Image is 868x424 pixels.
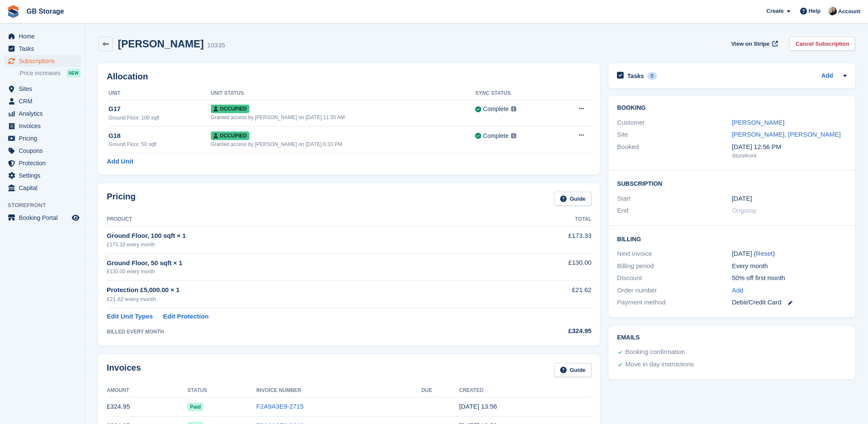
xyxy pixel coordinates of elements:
a: Edit Protection [163,312,209,322]
div: Customer [617,118,732,128]
div: NEW [67,69,81,77]
a: Preview store [70,213,81,223]
td: £173.33 [502,226,591,253]
h2: Booking [617,105,847,111]
a: menu [4,212,81,224]
span: View on Stripe [731,40,769,48]
span: Subscriptions [19,55,70,67]
div: Next invoice [617,249,732,259]
div: £130.00 every month [107,268,502,275]
div: £173.33 every month [107,241,502,249]
div: Ground Floor, 50 sqft [108,140,211,148]
div: G18 [108,131,211,141]
span: Sites [19,83,70,95]
span: CRM [19,95,70,107]
h2: Pricing [107,192,136,206]
a: menu [4,120,81,132]
a: menu [4,170,81,181]
a: F2A9A3E9-2715 [256,403,304,410]
a: menu [4,83,81,95]
div: Start [617,194,732,204]
div: [DATE] ( ) [732,249,847,259]
a: menu [4,145,81,157]
td: £324.95 [107,397,187,416]
span: Price increases [20,69,61,77]
th: Status [187,384,256,398]
a: Edit Unit Types [107,312,153,322]
div: Granted access by [PERSON_NAME] on [DATE] 6:33 PM [211,140,476,148]
div: Order number [617,286,732,295]
h2: Subscription [617,179,847,187]
a: Add [732,286,743,295]
div: £21.62 every month [107,295,502,304]
span: Coupons [19,145,70,157]
a: Price increases NEW [20,68,81,78]
th: Amount [107,384,187,398]
h2: Tasks [627,72,644,80]
th: Sync Status [475,87,556,100]
a: Guide [554,192,592,206]
div: Storefront [732,152,847,160]
div: Move in day instructions [625,360,694,370]
span: Help [809,7,821,15]
a: menu [4,30,81,42]
div: BILLED EVERY MONTH [107,328,502,336]
a: [PERSON_NAME] [732,119,784,126]
td: £130.00 [502,253,591,280]
a: menu [4,182,81,194]
div: Protection £5,000.00 × 1 [107,285,502,295]
span: Tasks [19,43,70,55]
div: Site [617,130,732,140]
div: Booking confirmation [625,347,685,357]
div: Payment method [617,298,732,307]
a: Cancel Subscription [789,37,855,51]
span: Create [766,7,783,15]
span: Capital [19,182,70,194]
h2: Invoices [107,363,141,377]
th: Invoice Number [256,384,421,398]
a: menu [4,108,81,120]
span: Protection [19,157,70,169]
a: Add Unit [107,157,133,167]
div: Every month [732,261,847,271]
span: Paid [187,403,203,411]
span: Account [838,7,860,16]
h2: [PERSON_NAME] [118,38,204,50]
span: Storefront [8,201,85,210]
img: Karl Walker [828,7,837,15]
span: Analytics [19,108,70,120]
div: End [617,206,732,216]
a: GB Storage [23,4,67,18]
a: menu [4,157,81,169]
a: View on Stripe [728,37,780,51]
img: icon-info-grey-7440780725fd019a000dd9b08b2336e03edf1995a4989e88bcd33f0948082b44.svg [511,106,516,111]
a: Add [821,71,833,81]
time: 2022-10-28 23:00:00 UTC [732,194,752,204]
div: Ground Floor, 100 sqft [108,114,211,122]
span: Occupied [211,132,249,140]
div: 50% off first month [732,273,847,283]
div: Debit/Credit Card [732,298,847,307]
div: £324.95 [502,326,591,336]
span: Invoices [19,120,70,132]
a: menu [4,95,81,107]
div: Complete [483,105,509,114]
div: Ground Floor, 100 sqft × 1 [107,231,502,241]
div: [DATE] 12:56 PM [732,142,847,152]
a: [PERSON_NAME], [PERSON_NAME] [732,131,841,138]
div: Billing period [617,261,732,271]
th: Unit [107,87,211,100]
div: Granted access by [PERSON_NAME] on [DATE] 11:35 AM [211,114,476,121]
span: Occupied [211,105,249,113]
td: £21.62 [502,281,591,308]
div: G17 [108,104,211,114]
span: Booking Portal [19,212,70,224]
h2: Billing [617,234,847,243]
span: Ongoing [732,207,756,214]
span: Settings [19,170,70,181]
span: Pricing [19,132,70,144]
div: Complete [483,132,509,140]
th: Total [502,213,591,226]
th: Unit Status [211,87,476,100]
time: 2025-08-08 12:56:14 UTC [459,403,497,410]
